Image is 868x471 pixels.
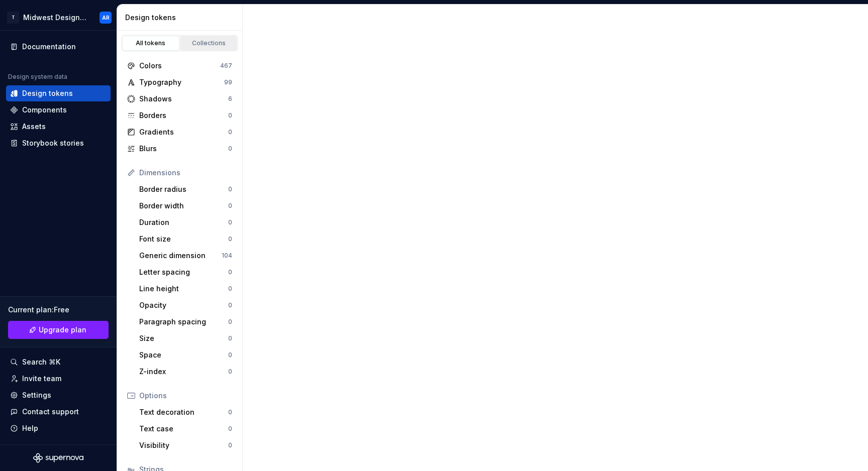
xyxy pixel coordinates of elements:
[228,218,232,226] div: 0
[228,111,232,120] div: 0
[102,14,110,22] div: AR
[135,421,236,437] a: Text case0
[228,351,232,359] div: 0
[139,267,228,277] div: Letter spacing
[22,88,73,98] div: Design tokens
[228,441,232,449] div: 0
[135,330,236,346] a: Size0
[139,217,228,227] div: Duration
[139,424,228,434] div: Text case
[135,404,236,420] a: Text decoration0
[6,420,111,436] button: Help
[135,314,236,330] a: Paragraph spacing0
[22,390,51,400] div: Settings
[139,391,232,401] div: Options
[6,85,111,101] a: Design tokens
[228,285,232,293] div: 0
[123,124,236,140] a: Gradients0
[22,357,60,367] div: Search ⌘K
[123,58,236,74] a: Colors467
[135,198,236,214] a: Border width0
[135,181,236,197] a: Border radius0
[23,13,87,23] div: Midwest Design System
[6,354,111,370] button: Search ⌘K
[7,12,19,24] div: T
[22,374,61,384] div: Invite team
[184,39,234,47] div: Collections
[22,122,46,132] div: Assets
[123,74,236,90] a: Typography99
[135,437,236,453] a: Visibility0
[8,73,67,81] div: Design system data
[22,407,79,417] div: Contact support
[22,105,67,115] div: Components
[228,301,232,309] div: 0
[6,39,111,55] a: Documentation
[139,94,228,104] div: Shadows
[39,325,86,335] span: Upgrade plan
[139,317,228,327] div: Paragraph spacing
[135,297,236,313] a: Opacity0
[228,368,232,376] div: 0
[123,91,236,107] a: Shadows6
[123,141,236,157] a: Blurs0
[139,440,228,450] div: Visibility
[139,184,228,194] div: Border radius
[8,305,109,315] div: Current plan : Free
[135,248,236,264] a: Generic dimension104
[228,145,232,153] div: 0
[126,39,176,47] div: All tokens
[33,453,83,463] svg: Supernova Logo
[228,268,232,276] div: 0
[228,185,232,193] div: 0
[139,61,220,71] div: Colors
[135,231,236,247] a: Font size0
[139,284,228,294] div: Line height
[228,202,232,210] div: 0
[2,7,115,28] button: TMidwest Design SystemAR
[228,128,232,136] div: 0
[135,364,236,380] a: Z-index0
[228,425,232,433] div: 0
[228,318,232,326] div: 0
[6,371,111,387] a: Invite team
[222,252,232,260] div: 104
[139,251,222,261] div: Generic dimension
[139,77,224,87] div: Typography
[6,404,111,420] button: Contact support
[139,367,228,377] div: Z-index
[139,234,228,244] div: Font size
[224,78,232,86] div: 99
[139,127,228,137] div: Gradients
[139,350,228,360] div: Space
[6,135,111,151] a: Storybook stories
[125,13,238,23] div: Design tokens
[135,264,236,280] a: Letter spacing0
[6,102,111,118] a: Components
[228,334,232,342] div: 0
[135,214,236,230] a: Duration0
[139,168,232,178] div: Dimensions
[8,321,109,339] a: Upgrade plan
[139,201,228,211] div: Border width
[22,138,84,148] div: Storybook stories
[139,407,228,417] div: Text decoration
[22,423,38,433] div: Help
[139,110,228,121] div: Borders
[228,235,232,243] div: 0
[6,119,111,135] a: Assets
[220,62,232,70] div: 467
[139,300,228,310] div: Opacity
[228,95,232,103] div: 6
[139,144,228,154] div: Blurs
[135,281,236,297] a: Line height0
[228,408,232,416] div: 0
[6,387,111,403] a: Settings
[135,347,236,363] a: Space0
[139,333,228,343] div: Size
[22,42,76,52] div: Documentation
[123,107,236,124] a: Borders0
